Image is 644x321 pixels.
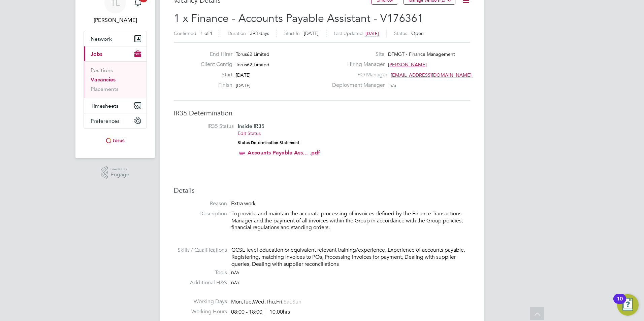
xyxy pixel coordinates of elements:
img: torus-logo-retina.png [103,135,127,146]
span: [DATE] [304,30,319,36]
span: [DATE] [236,82,251,88]
span: Inside IR35 [238,123,264,129]
span: Torus62 Limited [236,51,269,57]
span: Sat, [284,298,292,305]
button: Network [84,31,147,46]
strong: Status Determination Statement [238,140,299,145]
span: n/a [231,269,239,276]
a: Edit Status [238,130,261,136]
a: Positions [91,67,113,73]
label: Site [328,51,385,58]
a: Vacancies [91,76,116,83]
label: IR35 Status [181,123,234,130]
label: Start [195,71,232,78]
span: Tue, [243,298,253,305]
span: Powered by [110,166,129,172]
label: Working Days [174,298,227,305]
div: GCSE level education or equivalent relevant training/experience, Experience of accounts payable, ... [231,247,470,267]
label: Hiring Manager [328,61,385,68]
button: Open Resource Center, 10 new notifications [617,294,639,316]
span: Network [91,36,112,42]
label: Confirmed [174,30,196,36]
div: 08:00 - 18:00 [231,309,290,316]
span: Preferences [91,118,120,124]
label: Last Updated [334,30,363,36]
span: Open [411,30,424,36]
p: To provide and maintain the accurate processing of invoices defined by the Finance Transactions M... [231,210,470,231]
span: [EMAIL_ADDRESS][DOMAIN_NAME] working@torus.… [391,72,511,78]
label: End Hirer [195,51,232,58]
span: Mon, [231,298,243,305]
label: Client Config [195,61,232,68]
span: Fri, [276,298,284,305]
h3: IR35 Determination [174,109,470,117]
label: Additional H&S [174,279,227,286]
span: n/a [231,279,239,286]
span: Toni Lawrenson [84,16,147,24]
label: Deployment Manager [328,82,385,89]
label: Duration [228,30,246,36]
span: 393 days [250,30,269,36]
span: Engage [110,172,129,178]
a: Powered byEngage [101,166,130,179]
label: Status [394,30,407,36]
span: Extra work [231,200,256,207]
label: Description [174,210,227,217]
span: n/a [389,82,396,88]
span: Jobs [91,51,102,57]
a: Accounts Payable Ass... .pdf [248,149,320,156]
label: PO Manager [328,71,387,78]
span: [DATE] [365,31,379,36]
a: Placements [91,86,119,92]
span: Thu, [266,298,276,305]
button: Jobs [84,46,147,61]
span: [PERSON_NAME] [388,62,427,68]
div: Jobs [84,61,147,98]
label: Finish [195,82,232,89]
div: 10 [617,299,623,308]
span: [DATE] [236,72,251,78]
label: Tools [174,269,227,276]
span: Torus62 Limited [236,62,269,68]
span: 1 x Finance - Accounts Payable Assistant - V176361 [174,12,423,25]
span: 10.00hrs [266,309,290,315]
span: Timesheets [91,103,119,109]
span: 1 of 1 [200,30,213,36]
label: Reason [174,200,227,207]
label: Start In [284,30,300,36]
span: Sun [292,298,301,305]
h3: Details [174,186,470,195]
button: Timesheets [84,98,147,113]
span: DFMGT - Finance Management [388,51,455,57]
span: Wed, [253,298,266,305]
button: Preferences [84,113,147,128]
label: Working Hours [174,308,227,315]
label: Skills / Qualifications [174,247,227,254]
a: Go to home page [84,135,147,146]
